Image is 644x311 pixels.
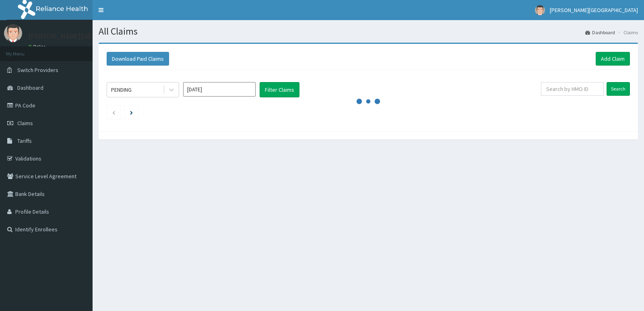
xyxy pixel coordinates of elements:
[107,52,169,66] button: Download Paid Claims
[356,89,380,113] svg: audio-loading
[28,33,147,40] p: [PERSON_NAME][GEOGRAPHIC_DATA]
[28,44,47,49] a: Online
[17,137,32,144] span: Tariffs
[111,86,132,94] div: PENDING
[130,109,133,116] a: Next page
[17,84,43,91] span: Dashboard
[607,82,630,96] input: Search
[17,66,58,74] span: Switch Providers
[541,82,604,96] input: Search by HMO ID
[616,29,638,36] li: Claims
[550,6,638,14] span: [PERSON_NAME][GEOGRAPHIC_DATA]
[596,52,630,66] a: Add Claim
[585,29,615,36] a: Dashboard
[260,82,299,97] button: Filter Claims
[183,82,256,97] input: Select Month and Year
[112,109,116,116] a: Previous page
[4,24,22,42] img: User Image
[535,5,545,15] img: User Image
[17,119,33,127] span: Claims
[99,26,638,37] h1: All Claims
